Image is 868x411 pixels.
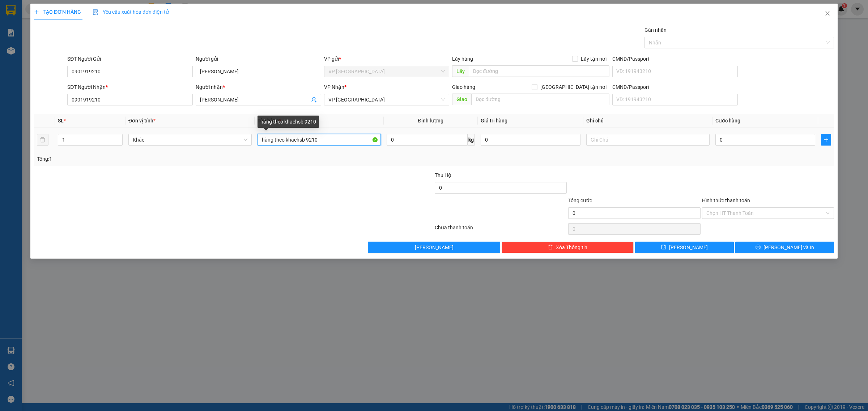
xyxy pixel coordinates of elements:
button: plus [821,134,831,146]
span: printer [756,245,761,250]
div: SĐT Người Nhận [67,83,193,91]
span: VP Sài Gòn [328,94,445,105]
div: CMND/Passport [612,55,738,63]
input: VD: Bàn, Ghế [258,134,381,146]
span: Tổng cước [568,198,592,203]
div: Người gửi [196,55,321,63]
span: plus [34,9,39,14]
img: icon [93,9,98,15]
div: Chưa thanh toán [434,224,567,236]
span: Định lượng [418,118,443,124]
span: VP Nhận [324,84,344,90]
span: user-add [311,97,317,103]
span: save [661,245,666,250]
span: plus [821,137,831,143]
span: down [116,140,121,145]
span: Yêu cầu xuất hóa đơn điện tử [93,9,169,15]
span: Lấy tận nơi [578,55,609,63]
span: up [116,135,121,140]
label: Gán nhãn [644,27,667,33]
span: Increase Value [114,134,122,140]
button: save[PERSON_NAME] [635,242,734,253]
span: VP Nha Trang [328,66,445,77]
div: hàng theo khachsb 9210 [258,116,319,128]
button: [PERSON_NAME] [368,242,500,253]
span: SL [58,118,64,124]
div: VP gửi [324,55,450,63]
span: Đơn vị tính [128,118,156,124]
span: kg [468,134,475,146]
h2: VP Nhận: VP [GEOGRAPHIC_DATA] [41,42,188,87]
button: printer[PERSON_NAME] và In [735,242,834,253]
span: close [825,10,830,16]
button: deleteXóa Thông tin [502,242,634,253]
input: 0 [481,134,580,146]
b: [PERSON_NAME] [44,17,122,29]
span: [GEOGRAPHIC_DATA] tận nơi [537,83,609,91]
span: Decrease Value [114,140,122,145]
span: delete [548,245,553,250]
span: Giao [452,94,471,105]
input: Dọc đường [471,94,609,105]
span: Xóa Thông tin [556,243,587,251]
label: Hình thức thanh toán [702,198,750,203]
input: Dọc đường [469,65,609,77]
div: Người nhận [196,83,321,91]
img: logo.jpg [4,6,40,42]
span: Lấy hàng [452,56,473,62]
div: CMND/Passport [612,83,738,91]
span: TẠO ĐƠN HÀNG [34,9,81,15]
h2: NT2508110003 [4,42,58,54]
button: Close [817,4,838,24]
button: delete [37,134,48,146]
span: Cước hàng [715,118,740,124]
span: Lấy [452,65,469,77]
span: [PERSON_NAME] [415,243,454,251]
input: Ghi Chú [586,134,710,146]
div: SĐT Người Gửi [67,55,193,63]
span: [PERSON_NAME] [669,243,708,251]
div: Tổng: 1 [37,155,335,163]
span: [PERSON_NAME] và In [763,243,814,251]
span: Thu Hộ [435,172,451,178]
th: Ghi chú [583,114,712,128]
span: Khác [133,134,247,145]
span: Giao hàng [452,84,475,90]
span: Giá trị hàng [481,118,507,124]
